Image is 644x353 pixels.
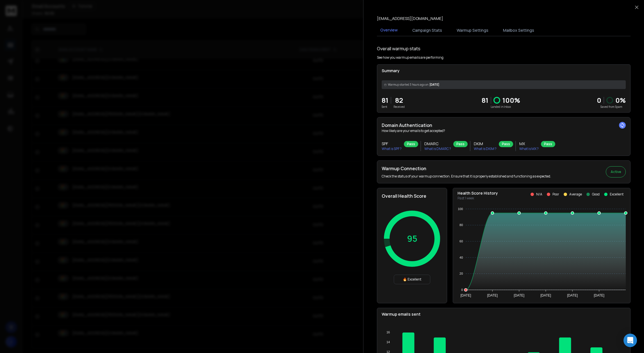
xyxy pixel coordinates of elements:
tspan: 60 [459,240,463,243]
div: Open Intercom Messenger [623,334,637,347]
tspan: 16 [386,331,390,334]
tspan: [DATE] [487,293,498,297]
button: Mailbox Settings [500,24,538,37]
p: 82 [393,96,405,105]
button: Active [606,166,626,177]
p: Saved from Spam [597,105,626,109]
p: Check the status of your warmup connection. Ensure that it is properly established and functionin... [382,174,551,179]
p: Health Score History [458,190,498,196]
p: Sent [382,105,388,109]
p: Received [393,105,405,109]
tspan: [DATE] [567,293,578,297]
div: Pass [453,141,468,147]
tspan: [DATE] [460,293,471,297]
p: What is MX ? [519,147,539,151]
h3: SPF [382,141,402,147]
p: Warmup emails sent [382,311,626,317]
p: What is SPF ? [382,147,402,151]
tspan: 0 [461,288,463,291]
p: Good [592,192,600,197]
p: See how you warmup emails are performing [377,55,443,60]
tspan: 100 [458,207,463,211]
span: Warmup started 3 hours ago on [388,83,428,87]
p: Landed in Inbox [482,105,520,109]
p: How likely are your emails to get accepted? [382,129,626,133]
p: N/A [536,192,542,197]
tspan: 80 [459,223,463,227]
p: 95 [407,234,417,244]
p: Poor [552,192,559,197]
p: Average [569,192,582,197]
h2: Overall Health Score [382,193,442,199]
p: [EMAIL_ADDRESS][DOMAIN_NAME] [377,16,443,21]
h3: DKIM [474,141,497,147]
p: Past 1 week [458,196,498,201]
h2: Domain Authentication [382,122,626,129]
h1: Overall warmup stats [377,45,420,52]
tspan: [DATE] [514,293,524,297]
button: Overview [377,24,401,37]
p: What is DMARC ? [424,147,451,151]
p: Summary [382,68,626,74]
p: 81 [482,96,488,105]
strong: 0 [597,95,601,105]
div: [DATE] [382,80,626,89]
tspan: 20 [459,272,463,275]
p: 100 % [502,96,520,105]
p: Excellent [610,192,623,197]
tspan: [DATE] [594,293,604,297]
h3: MX [519,141,539,147]
h2: Warmup Connection [382,165,551,172]
div: 🔥 Excellent [394,275,430,284]
h3: DMARC [424,141,451,147]
p: 81 [382,96,388,105]
tspan: 40 [459,256,463,259]
div: Pass [499,141,513,147]
button: Campaign Stats [409,24,445,37]
div: Pass [541,141,555,147]
div: Pass [404,141,418,147]
tspan: [DATE] [540,293,551,297]
tspan: 14 [386,340,390,344]
p: What is DKIM ? [474,147,497,151]
button: Warmup Settings [453,24,492,37]
p: 0 % [615,96,626,105]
